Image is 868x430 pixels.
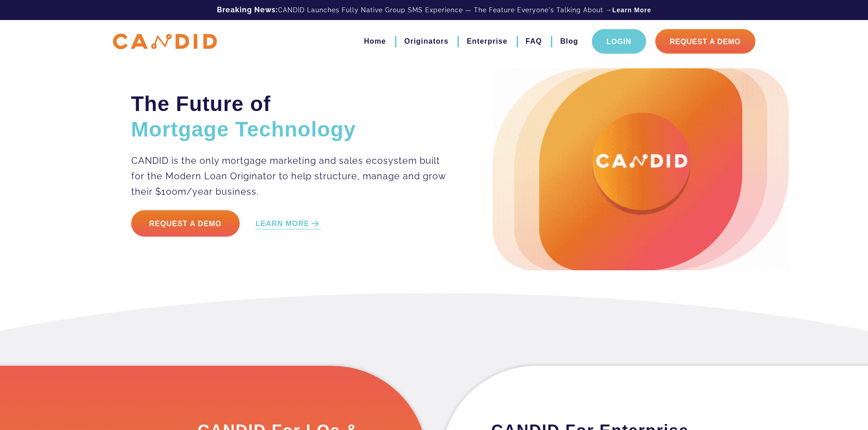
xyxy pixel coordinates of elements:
h2: The Future of [131,91,447,142]
a: Request a Demo [131,210,240,237]
a: Login [592,29,646,54]
a: Request A Demo [655,29,755,54]
a: Learn More [612,5,651,15]
img: Candid Hero Image [493,68,789,270]
a: FAQ [526,34,542,49]
p: CANDID is the only mortgage marketing and sales ecosystem built for the Modern Loan Originator to... [131,153,447,199]
a: LEARN MORE [256,219,321,229]
a: Originators [404,34,448,49]
a: Enterprise [467,34,507,49]
a: Blog [560,34,578,49]
b: Breaking News: [217,5,278,14]
img: CANDID APP [113,34,217,50]
span: Mortgage Technology [131,117,356,141]
a: Home [364,34,386,49]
